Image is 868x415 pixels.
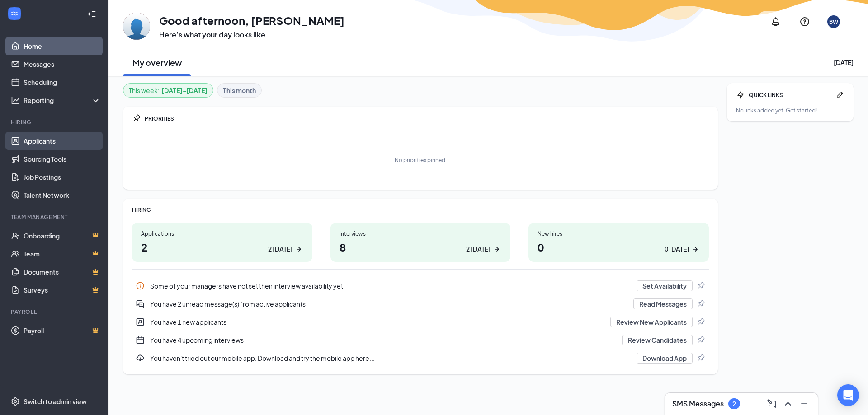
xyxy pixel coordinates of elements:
[136,299,145,308] svg: DoubleChatActive
[11,118,99,126] div: Hiring
[24,73,101,91] a: Scheduling
[24,263,101,281] a: DocumentsCrown
[132,349,709,367] a: DownloadYou haven't tried out our mobile app. Download and try the mobile app here...Download AppPin
[24,227,101,245] a: OnboardingCrown
[637,353,693,364] button: Download App
[150,299,628,308] div: You have 2 unread message(s) from active applicants
[159,30,344,40] h3: Here’s what your day looks like
[672,399,724,409] h3: SMS Messages
[145,115,709,122] div: PRIORITIES
[340,230,502,238] div: Interviews
[610,317,693,327] button: Review New Applicants
[150,354,631,363] div: You haven't tried out our mobile app. Download and try the mobile app here...
[24,397,87,406] div: Switch to admin view
[834,58,854,67] div: [DATE]
[132,349,709,367] div: You haven't tried out our mobile app. Download and try the mobile app here...
[150,336,617,345] div: You have 4 upcoming interviews
[223,85,256,95] b: This month
[696,317,705,326] svg: Pin
[24,37,101,55] a: Home
[159,13,344,28] h1: Good afternoon, [PERSON_NAME]
[150,317,605,326] div: You have 1 new applicants
[132,331,709,349] a: CalendarNewYou have 4 upcoming interviewsReview CandidatesPin
[395,156,447,164] div: No priorities pinned.
[24,55,101,73] a: Messages
[764,396,778,411] button: ComposeMessage
[123,13,150,40] img: Brandon Word
[665,244,689,254] div: 0 [DATE]
[799,16,810,27] svg: QuestionInfo
[11,213,99,221] div: Team Management
[749,91,832,99] div: QUICK LINKS
[736,107,844,114] div: No links added yet. Get started!
[129,85,208,95] div: This week :
[24,322,101,340] a: PayrollCrown
[330,223,511,262] a: Interviews82 [DATE]ArrowRight
[141,230,303,238] div: Applications
[161,85,208,95] b: [DATE] - [DATE]
[11,96,20,105] svg: Analysis
[799,398,810,409] svg: Minimize
[10,9,19,18] svg: WorkstreamLogo
[136,281,145,290] svg: Info
[340,239,502,255] h1: 8
[268,244,292,254] div: 2 [DATE]
[770,16,781,27] svg: Notifications
[11,308,99,316] div: Payroll
[696,336,705,345] svg: Pin
[691,245,700,254] svg: ArrowRight
[766,398,777,409] svg: ComposeMessage
[132,114,141,123] svg: Pin
[141,239,303,255] h1: 2
[132,331,709,349] div: You have 4 upcoming interviews
[24,96,101,105] div: Reporting
[24,150,101,168] a: Sourcing Tools
[696,281,705,290] svg: Pin
[796,396,811,411] button: Minimize
[132,277,709,295] div: Some of your managers have not set their interview availability yet
[696,299,705,308] svg: Pin
[294,245,303,254] svg: ArrowRight
[538,230,700,238] div: New hires
[829,18,838,26] div: BW
[633,298,693,309] button: Read Messages
[24,168,101,186] a: Job Postings
[136,336,145,345] svg: CalendarNew
[132,277,709,295] a: InfoSome of your managers have not set their interview availability yetSet AvailabilityPin
[11,397,20,406] svg: Settings
[150,281,631,290] div: Some of your managers have not set their interview availability yet
[780,396,794,411] button: ChevronUp
[132,295,709,313] a: DoubleChatActiveYou have 2 unread message(s) from active applicantsRead MessagesPin
[136,354,145,363] svg: Download
[466,244,491,254] div: 2 [DATE]
[132,313,709,331] a: UserEntityYou have 1 new applicantsReview New ApplicantsPin
[24,245,101,263] a: TeamCrown
[538,239,700,255] h1: 0
[132,57,182,68] h2: My overview
[622,335,693,345] button: Review Candidates
[132,223,312,262] a: Applications22 [DATE]ArrowRight
[132,295,709,313] div: You have 2 unread message(s) from active applicants
[136,317,145,326] svg: UserEntity
[24,281,101,299] a: SurveysCrown
[87,9,96,19] svg: Collapse
[528,223,709,262] a: New hires00 [DATE]ArrowRight
[783,398,793,409] svg: ChevronUp
[736,90,745,99] svg: Bolt
[835,90,844,99] svg: Pen
[837,384,859,406] div: Open Intercom Messenger
[132,206,709,214] div: HIRING
[637,280,693,291] button: Set Availability
[24,186,101,204] a: Talent Network
[696,354,705,363] svg: Pin
[24,132,101,150] a: Applicants
[732,400,736,408] div: 2
[492,245,501,254] svg: ArrowRight
[132,313,709,331] div: You have 1 new applicants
